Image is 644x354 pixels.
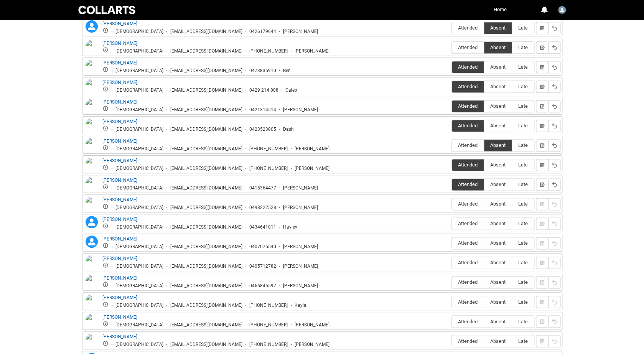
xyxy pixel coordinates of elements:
div: [PHONE_NUMBER] [249,166,288,171]
button: Reset [548,41,560,54]
div: [EMAIL_ADDRESS][DOMAIN_NAME] [170,107,242,113]
span: Late [512,181,534,187]
span: Late [512,44,534,50]
img: Felix Cole [86,157,98,174]
div: [DEMOGRAPHIC_DATA] [115,224,163,230]
span: Late [512,260,534,265]
span: Attended [452,123,484,128]
div: Caleb [285,87,297,93]
div: [PHONE_NUMBER] [249,322,288,328]
div: [DEMOGRAPHIC_DATA] [115,244,163,250]
span: Absent [484,142,512,148]
div: 0498222528 [249,205,276,211]
div: [PERSON_NAME] [295,342,329,347]
div: [PERSON_NAME] [283,244,318,250]
span: Absent [484,103,512,109]
div: [PERSON_NAME] [283,29,318,35]
a: [PERSON_NAME] [102,138,137,144]
div: [DEMOGRAPHIC_DATA] [115,29,163,35]
img: John Owen [86,275,98,291]
div: Dash [283,127,294,132]
span: Attended [452,318,484,324]
div: [PERSON_NAME] [295,322,329,328]
div: [PHONE_NUMBER] [249,342,288,347]
div: [EMAIL_ADDRESS][DOMAIN_NAME] [170,146,242,152]
a: [PERSON_NAME] [102,217,137,222]
span: Attended [452,103,484,109]
span: Late [512,279,534,285]
img: Kelcey Pitt [86,314,98,331]
img: Dash Volkman [86,118,98,135]
div: [EMAIL_ADDRESS][DOMAIN_NAME] [170,303,242,308]
a: [PERSON_NAME] [102,60,137,66]
div: Kayla [295,303,306,308]
img: Kristian Foster [86,333,98,350]
div: [DEMOGRAPHIC_DATA] [115,68,163,74]
div: [DEMOGRAPHIC_DATA] [115,48,163,54]
span: Absent [484,84,512,89]
img: Harry Winton [86,196,98,213]
span: Attended [452,162,484,168]
div: Ben [283,68,291,74]
button: Reset [548,178,560,191]
div: 0421314514 [249,107,276,113]
div: [DEMOGRAPHIC_DATA] [115,146,163,152]
span: Absent [484,181,512,187]
a: [PERSON_NAME] [102,178,137,183]
div: [EMAIL_ADDRESS][DOMAIN_NAME] [170,342,242,347]
div: [PHONE_NUMBER] [249,303,288,308]
span: Absent [484,318,512,324]
div: [PERSON_NAME] [295,166,329,171]
div: [EMAIL_ADDRESS][DOMAIN_NAME] [170,263,242,269]
span: Attended [452,25,484,31]
div: [PERSON_NAME] [283,205,318,211]
div: [DEMOGRAPHIC_DATA] [115,166,163,171]
div: [DEMOGRAPHIC_DATA] [115,87,163,93]
img: Benjamin Cattell [86,59,98,76]
button: Reset [548,100,560,112]
span: Attended [452,299,484,305]
a: [PERSON_NAME] [102,80,137,85]
div: [DEMOGRAPHIC_DATA] [115,303,163,308]
div: [DEMOGRAPHIC_DATA] [115,283,163,289]
a: [PERSON_NAME] [102,99,137,105]
span: Late [512,142,534,148]
span: Absent [484,221,512,226]
span: Attended [452,64,484,70]
div: [PHONE_NUMBER] [249,48,288,54]
a: [PERSON_NAME] [102,256,137,261]
span: Attended [452,260,484,265]
div: 0466845597 [249,283,276,289]
button: Reset [548,139,560,151]
a: [PERSON_NAME] [102,334,137,339]
a: [PERSON_NAME] [102,314,137,320]
div: 0434641011 [249,224,276,230]
div: 0426179644 [249,29,276,35]
span: Absent [484,64,512,70]
span: Attended [452,84,484,89]
lightning-icon: Hayley Collins-Bury [86,216,98,228]
div: [DEMOGRAPHIC_DATA] [115,185,163,191]
a: [PERSON_NAME] [102,119,137,124]
span: Attended [452,201,484,207]
div: [DEMOGRAPHIC_DATA] [115,342,163,347]
div: [DEMOGRAPHIC_DATA] [115,205,163,211]
button: Reset [548,257,560,269]
lightning-icon: Andrew Wicks [86,20,98,33]
div: 0405712782 [249,263,276,269]
div: [PERSON_NAME] [283,263,318,269]
button: Reset [548,81,560,93]
span: Absent [484,44,512,50]
button: Reset [548,22,560,34]
img: Ethan Murray [86,138,98,155]
span: Attended [452,221,484,226]
lightning-icon: Jay Antonie [86,235,98,248]
span: Attended [452,142,484,148]
span: Late [512,201,534,207]
a: [PERSON_NAME] [102,158,137,163]
button: Notes [536,22,548,34]
span: Absent [484,162,512,168]
span: Attended [452,279,484,285]
div: [PERSON_NAME] [295,48,329,54]
div: [EMAIL_ADDRESS][DOMAIN_NAME] [170,48,242,54]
